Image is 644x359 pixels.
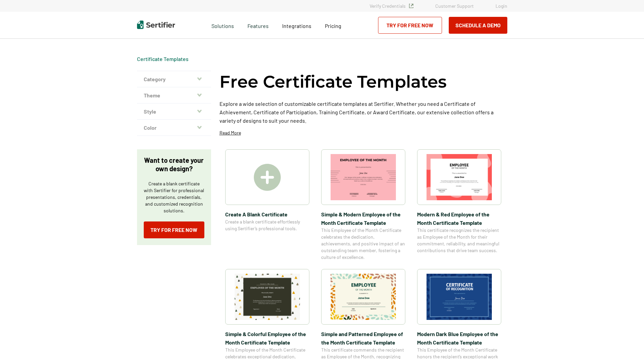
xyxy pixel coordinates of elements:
img: Modern & Red Employee of the Month Certificate Template [427,154,492,200]
a: Pricing [325,21,341,29]
img: Simple & Colorful Employee of the Month Certificate Template [235,274,300,320]
a: Modern & Red Employee of the Month Certificate TemplateModern & Red Employee of the Month Certifi... [417,149,501,261]
div: Breadcrumb [137,56,189,62]
button: Theme [137,87,211,103]
img: Simple & Modern Employee of the Month Certificate Template [331,154,396,200]
button: Style [137,103,211,120]
span: Solutions [211,21,234,29]
button: Color [137,120,211,136]
a: Customer Support [435,3,474,9]
p: Create a blank certificate with Sertifier for professional presentations, credentials, and custom... [144,180,204,214]
a: Try for Free Now [378,17,442,34]
span: Create A Blank Certificate [225,210,309,218]
p: Read More [219,129,241,136]
span: Simple & Colorful Employee of the Month Certificate Template [225,330,309,347]
span: Create a blank certificate effortlessly using Sertifier’s professional tools. [225,218,309,232]
p: Want to create your own design? [144,156,204,173]
img: Verified [409,4,413,8]
span: Modern Dark Blue Employee of the Month Certificate Template [417,330,501,347]
img: Modern Dark Blue Employee of the Month Certificate Template [427,274,492,320]
img: Sertifier | Digital Credentialing Platform [137,21,175,29]
span: This Employee of the Month Certificate celebrates the dedication, achievements, and positive impa... [321,227,405,261]
a: Integrations [282,21,311,29]
a: Try for Free Now [144,221,204,238]
span: Integrations [282,23,311,29]
span: Simple & Modern Employee of the Month Certificate Template [321,210,405,227]
a: Verify Credentials [370,3,413,9]
span: Modern & Red Employee of the Month Certificate Template [417,210,501,227]
img: Create A Blank Certificate [254,164,281,191]
a: Login [496,3,507,9]
a: Simple & Modern Employee of the Month Certificate TemplateSimple & Modern Employee of the Month C... [321,149,405,261]
span: Pricing [325,23,341,29]
a: Certificate Templates [137,56,189,62]
span: Simple and Patterned Employee of the Month Certificate Template [321,330,405,347]
img: Simple and Patterned Employee of the Month Certificate Template [331,274,396,320]
p: Explore a wide selection of customizable certificate templates at Sertifier. Whether you need a C... [219,99,507,125]
button: Category [137,71,211,87]
span: This certificate recognizes the recipient as Employee of the Month for their commitment, reliabil... [417,227,501,254]
span: Features [247,21,269,29]
h1: Free Certificate Templates [219,71,447,93]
